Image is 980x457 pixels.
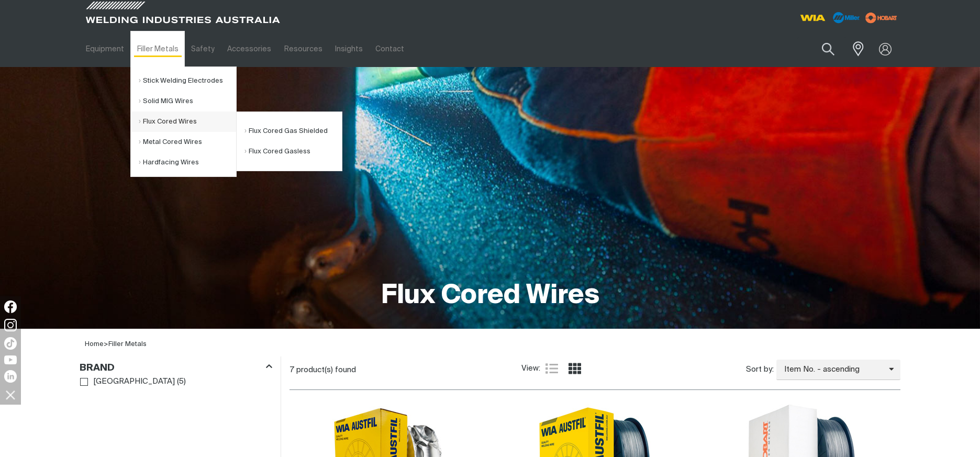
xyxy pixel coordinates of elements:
a: Flux Cored Gasless [244,141,342,162]
img: YouTube [4,355,17,364]
input: Product name or item number... [797,37,846,61]
h1: Flux Cored Wires [381,279,599,313]
ul: Flux Cored Wires Submenu [236,112,342,171]
span: product(s) found [296,366,356,374]
section: Product list controls [289,356,900,383]
span: [GEOGRAPHIC_DATA] [93,376,175,388]
aside: Filters [80,356,272,389]
img: Facebook [4,300,17,313]
span: Item No. - ascending [776,364,889,376]
a: Stick Welding Electrodes [139,71,236,91]
a: Equipment [80,31,130,67]
a: Filler Metals [130,31,184,67]
a: Contact [369,31,410,67]
span: > [104,341,108,348]
img: TikTok [4,337,17,350]
a: Hardfacing Wires [139,152,236,173]
img: miller [862,10,900,26]
a: Filler Metals [108,341,147,348]
img: LinkedIn [4,370,17,383]
span: Sort by: [746,364,774,376]
a: Safety [185,31,221,67]
img: hide socials [2,386,19,404]
a: Insights [329,31,369,67]
a: Resources [278,31,329,67]
div: Brand [80,360,272,374]
a: List view [545,362,558,375]
h3: Brand [80,362,115,374]
ul: Filler Metals Submenu [130,66,237,177]
a: Flux Cored Gas Shielded [244,121,342,141]
ul: Brand [80,375,272,389]
a: Metal Cored Wires [139,132,236,152]
a: Flux Cored Wires [139,112,236,132]
a: Accessories [221,31,277,67]
a: Solid MIG Wires [139,91,236,112]
a: Home [85,341,104,348]
button: Search products [810,37,846,61]
img: Instagram [4,319,17,331]
span: View: [521,363,540,375]
span: ( 5 ) [177,376,186,388]
nav: Main [80,31,695,67]
div: 7 [289,365,521,375]
a: [GEOGRAPHIC_DATA] [80,375,175,389]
